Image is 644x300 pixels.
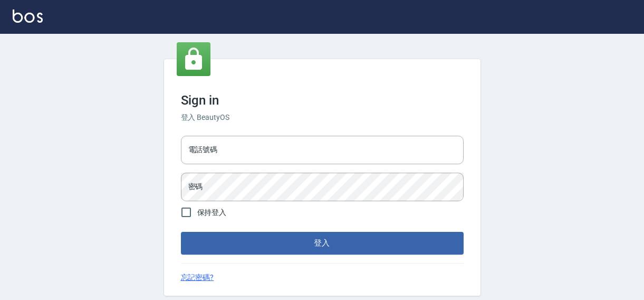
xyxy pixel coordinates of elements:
h3: Sign in [181,93,464,108]
a: 忘記密碼? [181,272,214,283]
span: 保持登入 [197,207,227,218]
h6: 登入 BeautyOS [181,112,464,123]
img: Logo [13,10,43,23]
button: 登入 [181,232,464,254]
